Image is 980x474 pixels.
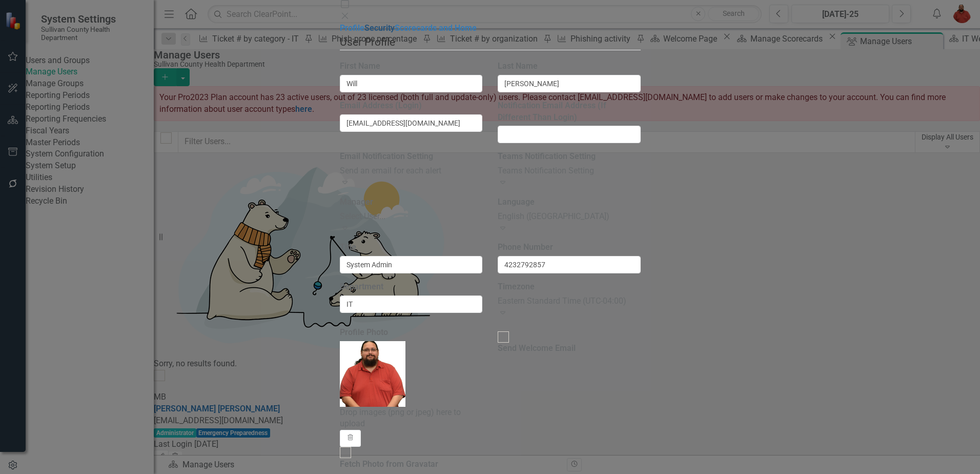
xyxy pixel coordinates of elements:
label: Manager [340,196,373,208]
label: Language [498,196,535,208]
label: Timezone [498,281,535,293]
label: Email Address (Login) [340,100,422,112]
a: Profile [340,23,364,33]
div: Teams Notification Setting [498,165,641,177]
div: Send an email for each alert [340,165,483,177]
label: Title [340,242,356,253]
label: Last Name [498,61,538,72]
a: Scorecards and Home [395,23,477,33]
div: Fetch Photo from Gravatar [340,459,438,470]
div: Drop images (png or jpeg) here to upload [340,407,483,430]
img: roXoJceOFW0AAAA4dEVYdGljYzpjb3B5cmlnaHQAQ29weXJpZ2h0IChjKSAxOTk4IEhld2xldHQtUGFja2FyZCBDb21wYW55+... [340,341,405,407]
legend: User Profile [340,34,641,50]
div: Eastern Standard Time (UTC-04:00) [498,295,641,307]
label: Notification Email Address (If Different Than Login) [498,100,641,124]
label: Teams Notification Setting [498,151,596,163]
div: Select User... [340,211,483,223]
div: Send Welcome Email [498,343,576,354]
a: Security [364,23,395,33]
label: Email Notification Setting [340,151,433,163]
label: First Name [340,61,380,72]
label: Profile Photo [340,327,388,339]
label: Phone Number [498,242,553,253]
div: English ([GEOGRAPHIC_DATA]) [498,211,641,223]
label: Department [340,281,383,293]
